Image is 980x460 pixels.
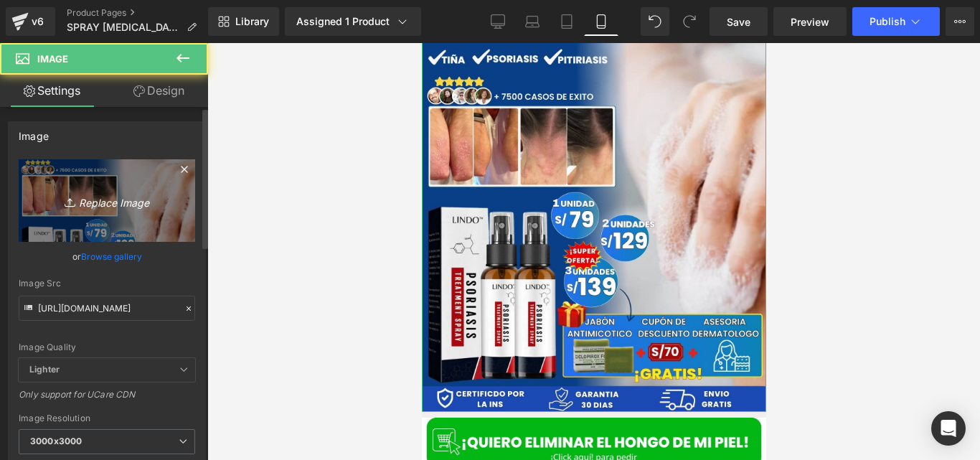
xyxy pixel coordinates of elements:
div: or [19,249,195,264]
a: Product Pages [67,7,208,19]
a: Preview [773,7,847,36]
b: 3000x3000 [30,436,82,446]
div: v6 [29,12,47,31]
span: Save [727,14,750,29]
a: Tablet [550,7,584,36]
span: SPRAY [MEDICAL_DATA] [67,22,181,33]
i: Replace Image [50,192,164,210]
div: Image Src [19,278,195,288]
a: New Library [208,7,279,36]
a: Desktop [481,7,515,36]
span: Preview [791,14,829,29]
button: Redo [675,7,704,36]
div: Image Resolution [19,413,195,423]
span: Publish [870,16,905,27]
button: Undo [641,7,669,36]
span: Image [37,53,68,65]
div: Only support for UCare CDN [19,389,195,410]
b: Lighter [29,364,60,375]
input: Link [19,296,195,321]
button: Publish [852,7,940,36]
a: Laptop [515,7,550,36]
div: Open Intercom Messenger [931,411,966,446]
div: Assigned 1 Product [296,14,410,29]
a: Design [107,75,211,107]
a: v6 [6,7,55,36]
a: Mobile [584,7,618,36]
span: Library [235,15,269,28]
div: Image Quality [19,342,195,352]
button: More [946,7,974,36]
a: Browse gallery [81,244,142,269]
div: Image [19,122,49,142]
